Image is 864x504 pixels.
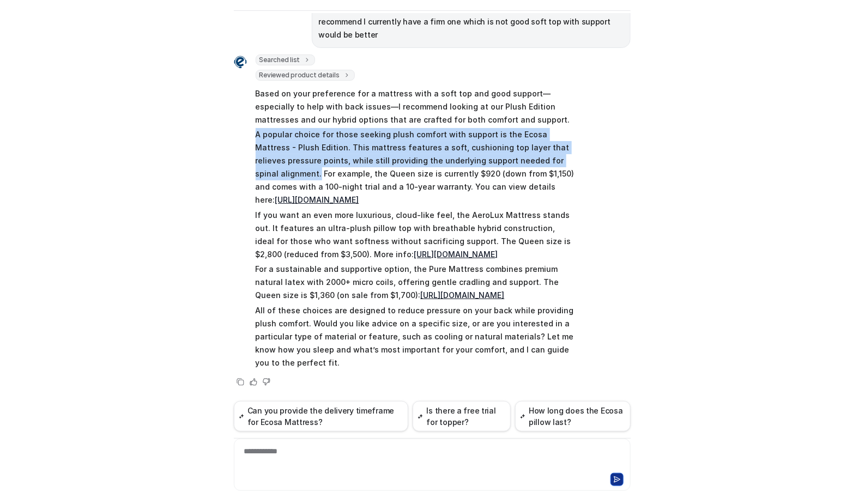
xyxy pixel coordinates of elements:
p: Hi I’m looking for a new mattress but u have back issues so which one would you recommend I curre... [319,2,624,41]
p: If you want an even more luxurious, cloud-like feel, the AeroLux Mattress stands out. It features... [256,209,575,261]
p: A popular choice for those seeking plush comfort with support is the Ecosa Mattress - Plush Editi... [256,128,575,207]
span: Reviewed product details [256,70,355,81]
a: [URL][DOMAIN_NAME] [275,195,359,204]
img: Widget [234,56,247,69]
p: All of these choices are designed to reduce pressure on your back while providing plush comfort. ... [256,304,575,369]
button: How long does the Ecosa pillow last? [515,401,631,432]
p: For a sustainable and supportive option, the Pure Mattress combines premium natural latex with 20... [256,263,575,302]
p: Based on your preference for a mattress with a soft top and good support—especially to help with ... [256,87,575,126]
button: Can you provide the delivery timeframe for Ecosa Mattress? [234,401,409,432]
a: [URL][DOMAIN_NAME] [414,250,498,259]
span: Searched list [256,54,316,65]
button: Is there a free trial for topper? [413,401,510,432]
a: [URL][DOMAIN_NAME] [421,290,505,300]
